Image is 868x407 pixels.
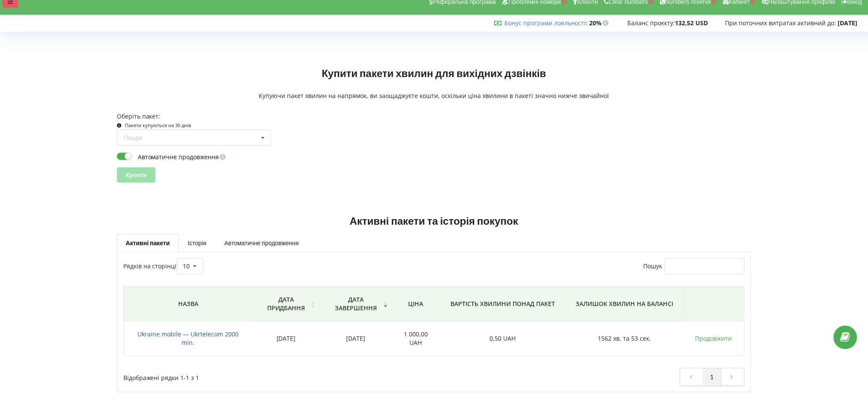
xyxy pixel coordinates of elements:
span: : [504,19,588,27]
strong: [DATE] [838,19,858,27]
div: 10 [183,263,190,269]
span: Баланс проєкту: [628,19,675,27]
td: [DATE] [319,321,392,356]
td: [DATE] [253,321,319,356]
i: Увімкніть цю опцію, щоб автоматично продовжувати дію пакету в день її завершення. Кошти на продов... [219,154,227,160]
td: 1562 хв. та 53 сек. [567,321,683,356]
th: Дата придбання: activate to sort column ascending [253,287,319,321]
label: Пошук [643,262,745,270]
span: Ukraine mobile — Ukrtelecom 2000 min. [137,330,239,347]
label: Автоматичне продовження [117,152,228,161]
td: 1 000,00 UAH [392,321,439,356]
label: Рядків на сторінці [123,262,203,270]
a: Активні пакети [117,234,179,252]
a: Автоматичне продовження [215,234,308,252]
div: Пошук [124,135,143,141]
th: Ціна [392,287,439,321]
p: Купуючи пакет хвилин на напрямок, ви заощаджуєте кошти, оскільки ціна хвилини в пакеті значно ниж... [117,92,752,100]
span: При поточних витратах активний до: [725,19,836,27]
h2: Купити пакети хвилин для вихідних дзвінків [322,67,546,80]
a: Продовжити [695,334,732,342]
input: Пошук [665,258,745,274]
a: Бонус програми лояльності [504,19,586,27]
th: Дата завершення: activate to sort column ascending [319,287,392,321]
strong: 20% [590,19,611,27]
th: Залишок хвилин на балансі [567,287,683,321]
a: 1 [704,368,722,386]
td: 0,50 UAH [439,321,567,356]
th: Вартість хвилини понад пакет [439,287,567,321]
a: Історія [179,234,215,252]
th: Назва [124,287,253,321]
small: Пакети купуються на 30 днів [125,122,191,128]
div: Відображені рядки 1-1 з 1 [123,368,388,382]
h2: Активні пакети та історія покупок [117,214,752,228]
strong: 132,52 USD [675,19,708,27]
form: Оберіть пакет: [117,112,752,182]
